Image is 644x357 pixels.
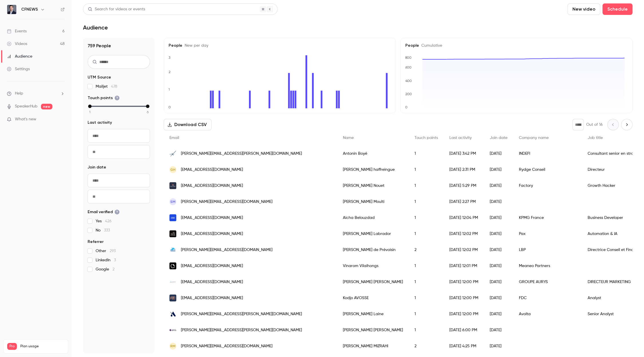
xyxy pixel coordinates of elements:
div: [PERSON_NAME] Labrador [337,226,409,242]
div: [PERSON_NAME] MIZRAHI [337,338,409,354]
span: Yes [96,218,112,224]
div: Videos [7,41,27,47]
img: bpce.fr [169,327,176,334]
img: factory.fr [169,182,176,189]
div: Meaneo Partners [513,258,582,274]
div: Rydge Conseil [513,162,582,178]
div: Pax [513,226,582,242]
button: Download CSV [164,119,212,130]
span: [PERSON_NAME][EMAIL_ADDRESS][PERSON_NAME][DOMAIN_NAME] [181,327,302,333]
span: 6 [147,109,149,115]
div: [DATE] [484,258,513,274]
span: [PERSON_NAME][EMAIL_ADDRESS][DOMAIN_NAME] [181,343,272,349]
span: 426 [105,219,112,223]
div: 2 [409,338,444,354]
div: Search for videos or events [88,6,145,12]
span: Google [96,266,114,272]
span: [EMAIL_ADDRESS][DOMAIN_NAME] [181,215,243,221]
text: 800 [405,56,412,60]
a: SpeakerHub [15,103,37,109]
div: 1 [409,290,444,306]
span: Touch points [414,136,438,140]
text: 0 [405,105,408,109]
h6: CFNEWS [21,7,38,12]
div: [DATE] [484,162,513,178]
div: [PERSON_NAME] [PERSON_NAME] [337,274,409,290]
span: Referrer [88,239,104,245]
div: Audience [7,54,32,59]
span: Other [96,248,116,254]
span: Email [169,136,179,140]
span: [PERSON_NAME][EMAIL_ADDRESS][PERSON_NAME][DOMAIN_NAME] [181,311,302,317]
div: 1 [409,306,444,322]
span: Cumulative [419,44,442,48]
text: 3 [169,56,171,60]
img: fdc-np.com [169,295,176,301]
div: Kodjo AVOSSE [337,290,409,306]
button: Next page [621,119,633,130]
h1: Audience [83,24,108,31]
div: [DATE] 5:29 PM [444,178,484,194]
div: Avolta [513,306,582,322]
div: [DATE] [484,274,513,290]
span: [PERSON_NAME][EMAIL_ADDRESS][DOMAIN_NAME] [181,199,272,205]
span: [EMAIL_ADDRESS][DOMAIN_NAME] [181,167,243,173]
span: No [96,227,110,233]
div: 1 [409,226,444,242]
div: 1 [409,194,444,210]
div: [DATE] 2:31 PM [444,162,484,178]
h5: People [405,43,628,48]
div: Factory [513,178,582,194]
img: kpmg.fr [169,214,176,221]
img: aurys.fr [169,278,176,285]
span: What's new [15,116,36,122]
span: Join date [88,164,106,170]
div: 1 [409,322,444,338]
div: [DATE] 6:00 PM [444,322,484,338]
div: [DATE] 2:27 PM [444,194,484,210]
div: [DATE] 12:02 PM [444,226,484,242]
span: [PERSON_NAME][EMAIL_ADDRESS][PERSON_NAME][DOMAIN_NAME] [181,151,302,157]
span: 333 [104,228,110,232]
div: [DATE] [484,338,513,354]
div: [DATE] 12:02 PM [444,242,484,258]
text: 200 [405,92,412,96]
div: Settings [7,66,30,72]
div: [DATE] 12:00 PM [444,274,484,290]
span: UTM Source [88,74,111,80]
div: [DATE] 12:00 PM [444,306,484,322]
div: [PERSON_NAME] Laine [337,306,409,322]
span: Mailjet [96,84,117,89]
div: [PERSON_NAME] [PERSON_NAME] [337,322,409,338]
span: 2 [112,267,114,271]
h1: 759 People [88,42,150,49]
span: Company name [519,136,549,140]
text: 600 [405,65,412,69]
span: 1 [89,109,90,115]
div: [PERSON_NAME] de Prévoisin [337,242,409,258]
iframe: Noticeable Trigger [58,117,65,122]
text: 1 [168,87,170,91]
div: [DATE] 12:00 PM [444,290,484,306]
button: Schedule [602,3,633,15]
li: help-dropdown-opener [7,91,65,97]
span: [EMAIL_ADDRESS][DOMAIN_NAME] [181,279,243,285]
span: [EMAIL_ADDRESS][DOMAIN_NAME] [181,295,243,301]
img: indefi.com [169,150,176,157]
div: FDC [513,290,582,306]
img: CFNEWS [7,5,16,14]
text: 0 [168,105,171,109]
span: Plan usage [20,344,64,349]
div: min [88,105,92,108]
span: [PERSON_NAME][EMAIL_ADDRESS][DOMAIN_NAME] [181,247,272,253]
text: 400 [405,79,412,83]
button: New video [568,3,600,15]
div: [DATE] 12:04 PM [444,210,484,226]
div: 1 [409,258,444,274]
div: [DATE] 3:42 PM [444,146,484,162]
span: [EMAIL_ADDRESS][DOMAIN_NAME] [181,183,243,189]
p: Out of 16 [586,122,603,127]
div: max [146,105,149,108]
span: LinkedIn [96,257,116,263]
span: Job title [588,136,603,140]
